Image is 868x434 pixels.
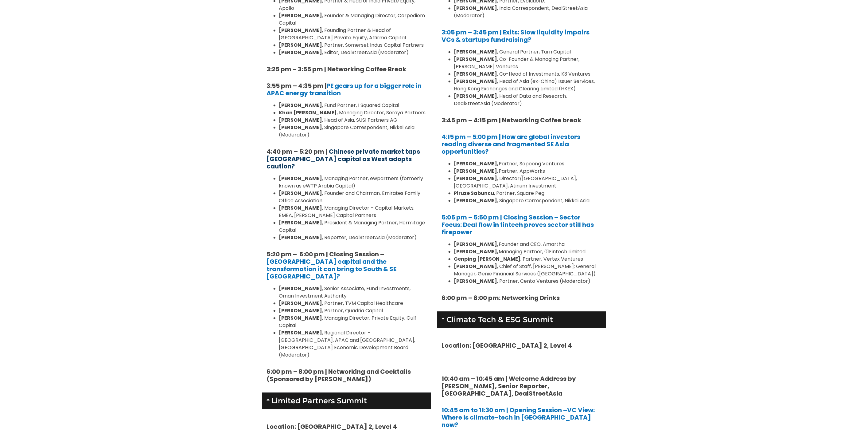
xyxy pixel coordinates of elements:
[279,204,426,219] li: , Managing Director – Capital Markets, EMEA, [PERSON_NAME] Capital Partners
[442,341,572,350] strong: Location: [GEOGRAPHIC_DATA] 2, Level 4
[279,109,426,116] li: , Managing Director, Seraya Partners
[279,27,322,34] strong: [PERSON_NAME]
[454,5,497,12] b: [PERSON_NAME]
[267,81,422,97] a: PE gears up for a bigger role in APAC energy transition
[454,263,601,278] li: , Chief of Staff, [PERSON_NAME]; General Manager, Genie Financial Services ([GEOGRAPHIC_DATA])
[279,175,426,190] li: , Managing Partner, ewpartners (formerly known as eWTP Arabia Capital)
[442,406,595,429] a: 10:45 am to 11:30 am | Opening Session –VC View: Where is climate-tech in [GEOGRAPHIC_DATA] now?
[454,93,601,107] li: , Head of Data and Research, DealStreetAsia (Moderator)
[279,314,426,329] li: , Managing Director, Private Equity, Gulf Capital
[454,175,601,190] li: , Director/[GEOGRAPHIC_DATA], [GEOGRAPHIC_DATA], Atinum Investment
[267,367,411,383] strong: 6:00 pm – 8:00 pm | Networking and Cocktails (Sponsored by [PERSON_NAME])
[279,234,322,241] strong: [PERSON_NAME]
[279,285,322,292] strong: [PERSON_NAME]
[279,204,322,211] strong: [PERSON_NAME]
[279,41,426,49] li: , Partner, Somerset Indus Capital Partners
[279,329,322,336] strong: [PERSON_NAME]
[454,5,601,19] li: , India Correspondent, DealStreetAsia (Moderator)
[454,241,499,248] b: [PERSON_NAME],
[279,190,322,197] strong: [PERSON_NAME]
[442,28,590,44] a: 3:05 pm – 3:45 pm | Exits: Slow liquidity impairs VCs & startups fundraising?
[454,160,499,167] b: [PERSON_NAME],
[267,257,397,281] a: [GEOGRAPHIC_DATA] capital and the transformation it can bring to South & SE [GEOGRAPHIC_DATA]?
[279,314,322,322] strong: [PERSON_NAME]
[279,124,426,139] li: ​, Singapore Correspondent, Nikkei Asia (Moderator)
[267,65,407,73] strong: 3:25 pm – 3:55 pm | Networking Coffee Break
[279,307,426,314] li: , Partner, Quadria Capital
[454,93,497,100] strong: [PERSON_NAME]
[279,116,322,124] strong: [PERSON_NAME]
[442,213,594,236] a: 5:05 pm – 5:50 pm | Closing Session – Sector Focus: Deal flow in fintech proves sector still has ...
[454,255,521,262] b: Genping [PERSON_NAME]
[267,250,384,258] strong: 5:20 pm – 6:00 pm | Closing Session –
[454,168,601,175] li: Partner, AppWorks
[279,219,426,234] li: , President & Managing Partner, Hermitage Capital
[447,315,553,324] a: Climate Tech & ESG Summit
[279,300,322,307] strong: [PERSON_NAME]
[279,102,426,109] li: , Fund Partner, I Squared Capital
[442,294,560,302] strong: 6:00 pm – 8:00 pm: Networking Drinks
[267,81,422,97] strong: 3:55 pm – 4:35 pm |
[442,406,595,429] strong: VC View: Where is climate-tech in [GEOGRAPHIC_DATA] now?
[454,56,497,63] strong: [PERSON_NAME]
[279,190,426,204] li: , Founder and Chairman, Emirates Family Office Association
[454,48,601,56] li: , General Partner, Turn Capital
[267,422,397,431] strong: Location: [GEOGRAPHIC_DATA] 2, Level 4
[454,190,494,197] strong: Piruze Sabuncu
[279,41,322,49] strong: [PERSON_NAME]
[454,78,601,93] li: , Head of Asia (ex-China) Issuer Services, Hong Kong Exchanges and Clearing Limited (HKEX)
[454,175,497,182] strong: [PERSON_NAME]
[279,49,426,56] li: , Editor, DealStreetAsia (Moderator)
[442,116,582,124] strong: 3:45 pm – 4:15 pm | Networking Coffee break
[454,197,497,204] strong: [PERSON_NAME]
[454,70,497,77] strong: [PERSON_NAME]
[279,300,426,307] li: , Partner, TVM Capital Healthcare
[442,406,567,414] strong: 10:45 am to 11:30 am | Opening Session –
[454,160,601,168] li: Partner, Sopoong Ventures
[279,329,426,359] li: , Regional Director – [GEOGRAPHIC_DATA], APAC and [GEOGRAPHIC_DATA], [GEOGRAPHIC_DATA] Economic D...
[279,116,426,124] li: , Head of Asia, SUSI Partners AG
[454,248,499,255] b: [PERSON_NAME],
[454,78,497,85] strong: [PERSON_NAME]
[279,175,322,182] strong: [PERSON_NAME]
[454,278,497,285] b: [PERSON_NAME]
[267,147,328,156] strong: 4:40 pm – 5:20 pm |
[279,124,322,131] strong: [PERSON_NAME]
[279,307,322,314] strong: [PERSON_NAME]
[454,248,601,255] li: Managing Partner, 01Fintech Limited
[279,102,322,109] strong: [PERSON_NAME]
[454,263,497,270] strong: [PERSON_NAME]
[272,396,367,405] a: Limited Partners Summit
[279,234,426,241] li: , Reporter, DealStreetAsia (Moderator)
[454,48,497,55] b: [PERSON_NAME]
[279,49,322,56] strong: [PERSON_NAME]
[442,132,581,156] a: 4:15 pm – 5:00 pm | How are global investors reading diverse and fragmented SE Asia opportunities?
[454,190,601,197] li: , Partner, Square Peg
[454,168,499,175] b: [PERSON_NAME],
[279,27,426,41] li: , Founding Partner & Head of [GEOGRAPHIC_DATA] Private Equity, Affirma Capital
[454,197,601,204] li: , Singapore Correspondent, Nikkei Asia
[454,255,601,263] li: , Partner, Vertex Ventures
[279,12,322,19] strong: [PERSON_NAME]
[454,278,601,285] li: , Partner, Cento Ventures (Moderator)
[454,241,601,248] li: Founder and CEO, Amartha
[454,70,601,78] li: , Co-Head of Investments, K3 Ventures
[279,219,322,226] strong: [PERSON_NAME]
[279,109,337,116] strong: Khan [PERSON_NAME]
[454,56,601,70] li: , Co-Founder & Managing Partner, [PERSON_NAME] Ventures
[267,147,420,171] a: Chinese private market taps [GEOGRAPHIC_DATA] capital as West adopts caution?
[279,12,426,27] li: , Founder & Managing Director, Carpediem Capital
[442,374,576,398] strong: 10:40 am – 10:45 am | Welcome Address by [PERSON_NAME]​, Senior Reporter, [GEOGRAPHIC_DATA], Deal...
[279,285,426,300] li: , Senior Associate, Fund Investments, Oman Investment Authority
